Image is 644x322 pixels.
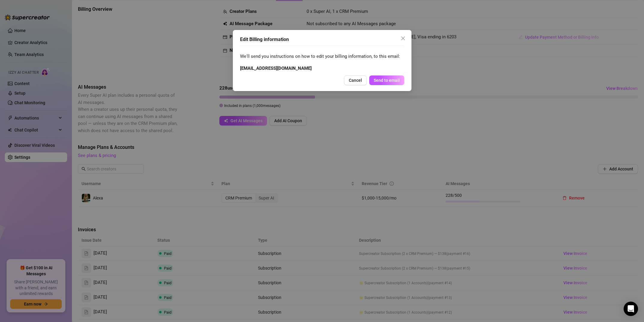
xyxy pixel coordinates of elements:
span: Send to email [374,78,400,83]
div: Open Intercom Messenger [624,302,638,316]
button: Cancel [344,75,367,85]
button: Send to email [369,75,404,85]
div: Edit Billing information [240,36,404,43]
strong: [EMAIL_ADDRESS][DOMAIN_NAME] [240,66,312,71]
span: Cancel [349,78,362,83]
button: Close [398,34,408,43]
span: We'll send you instructions on how to edit your billing information, to this email: [240,53,404,60]
span: Close [398,36,408,41]
span: close [401,36,405,41]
